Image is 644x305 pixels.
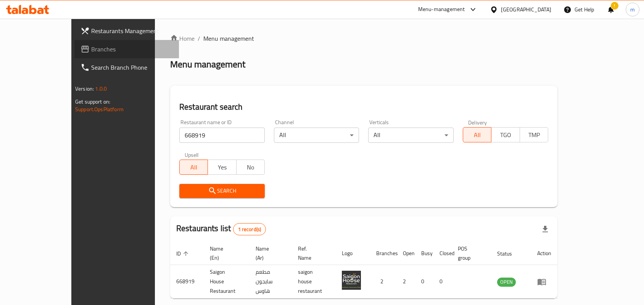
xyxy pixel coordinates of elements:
td: 2 [397,265,415,299]
span: Search [185,186,259,196]
div: Export file [536,220,554,238]
input: Search for restaurant name or ID.. [179,128,265,143]
button: Yes [208,160,236,175]
td: saigon house restaurant [292,265,336,299]
label: Upsell [185,152,199,157]
span: All [183,162,205,173]
span: Name (En) [210,244,240,262]
span: Restaurants Management [91,26,173,35]
td: 0 [415,265,433,299]
span: Version: [75,84,94,94]
h2: Restaurant search [179,101,548,113]
span: 1.0.0 [95,84,107,94]
th: Action [531,242,557,265]
span: Branches [91,45,173,54]
td: مطعم سايجون هاوس [250,265,292,299]
th: Logo [336,242,370,265]
th: Busy [415,242,433,265]
span: POS group [458,244,482,262]
span: m [630,5,635,14]
label: Delivery [468,120,487,125]
span: No [240,162,262,173]
h2: Restaurants list [176,223,266,235]
span: Yes [211,162,233,173]
button: TMP [520,127,548,142]
span: TGO [494,129,517,141]
nav: breadcrumb [170,34,557,43]
span: Status [497,249,522,258]
h2: Menu management [170,58,245,70]
li: / [198,34,200,43]
span: Get support on: [75,97,110,107]
span: Search Branch Phone [91,63,173,72]
div: Total records count [233,223,266,235]
a: Support.OpsPlatform [75,104,124,114]
a: Branches [74,40,179,58]
span: Menu management [203,34,254,43]
th: Closed [433,242,452,265]
div: All [368,128,454,143]
div: All [274,128,359,143]
span: Name (Ar) [256,244,283,262]
span: 1 record(s) [233,226,266,233]
td: 668919 [170,265,204,299]
button: All [179,160,208,175]
td: Saigon House Restaurant [204,265,250,299]
a: Search Branch Phone [74,58,179,77]
div: Menu [537,277,551,286]
button: All [463,127,491,142]
button: No [236,160,265,175]
span: OPEN [497,278,516,286]
span: All [466,129,488,141]
img: Saigon House Restaurant [342,271,361,290]
a: Home [170,34,195,43]
a: Restaurants Management [74,22,179,40]
table: enhanced table [170,242,557,299]
div: [GEOGRAPHIC_DATA] [501,5,551,14]
button: Search [179,184,265,198]
div: Menu-management [418,5,465,14]
button: TGO [491,127,520,142]
th: Open [397,242,415,265]
th: Branches [370,242,397,265]
span: TMP [523,129,545,141]
span: Ref. Name [298,244,327,262]
span: ID [176,249,191,258]
td: 0 [433,265,452,299]
td: 2 [370,265,397,299]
